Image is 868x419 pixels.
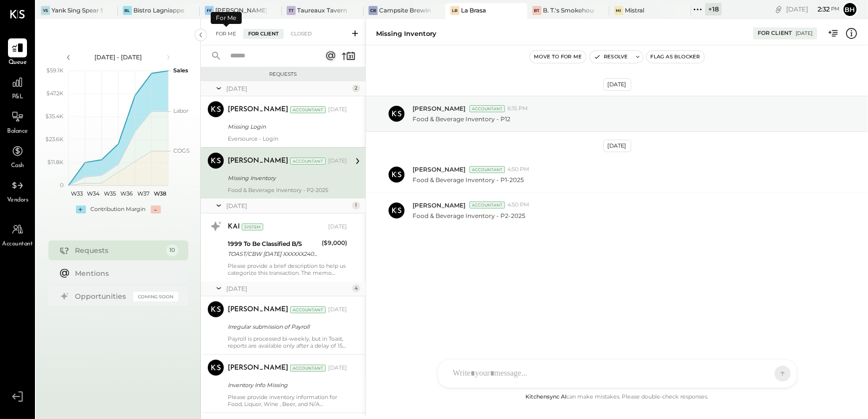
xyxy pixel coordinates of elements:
div: B. T.'s Smokehouse [543,6,594,14]
button: Move to for me [530,51,586,63]
div: [DATE] - [DATE] [76,53,161,61]
button: Resolve [590,51,632,63]
div: [PERSON_NAME] [228,363,288,373]
span: [PERSON_NAME] [413,165,465,174]
div: Accountant [290,106,326,113]
text: W38 [153,190,166,197]
text: W37 [137,190,149,197]
div: Bistro Lagniappe [133,6,184,14]
div: 4 [352,284,360,292]
div: KAI [228,222,240,232]
div: Mi [614,6,623,15]
div: Inventory Info Missing [228,380,344,390]
div: - [151,206,161,213]
div: Campsite Brewing [379,6,431,14]
text: 0 [60,182,63,189]
p: Food & Beverage Inventory - P2-2025 [413,211,525,220]
text: Sales [173,67,188,74]
div: Please provide a brief description to help us categorize this transaction. The memo might be help... [228,262,347,276]
div: [DATE] [226,284,350,293]
div: copy link [774,4,784,14]
button: Flag as Blocker [647,51,704,63]
div: [PERSON_NAME] [228,156,288,166]
div: Closed [286,29,317,39]
span: 4:50 PM [507,166,529,174]
span: 4:50 PM [507,201,529,209]
div: Yank Sing Spear Street [51,6,103,14]
text: Labor [173,108,188,115]
div: Missing Inventory [228,173,344,183]
div: + 18 [705,3,722,15]
div: Coming Soon [133,292,178,301]
div: FF [205,6,214,15]
div: Requests [206,71,361,78]
span: Accountant [2,240,33,249]
text: $11.8K [47,159,63,166]
a: P&L [0,73,34,102]
div: BT [532,6,541,15]
text: W35 [104,190,116,197]
span: Vendors [7,196,28,205]
div: [DATE] [328,364,347,372]
a: Balance [0,107,34,136]
div: 2 [352,84,360,92]
div: For Client [758,29,792,37]
a: Cash [0,142,34,171]
div: [PERSON_NAME] [228,305,288,315]
div: [DATE] [786,4,840,14]
div: For Client [243,29,284,39]
span: [PERSON_NAME] [413,104,465,113]
span: [PERSON_NAME] [413,201,465,209]
div: Please provide inventory information for Food, Liquor, Wine , Beer, and N/A Beverages for P4. [228,394,347,408]
div: [DATE] [226,84,350,93]
div: [DATE] [328,106,347,114]
div: For Me [211,12,242,24]
div: [PERSON_NAME], LLC [215,6,267,14]
div: [PERSON_NAME] [228,105,288,115]
button: Bh [842,1,858,17]
div: Mentions [75,268,173,278]
div: Accountant [290,365,326,372]
div: La Brasa [461,6,486,14]
div: 10 [166,244,178,256]
div: [DATE] [226,202,350,210]
span: Cash [11,162,24,171]
div: ($9,000) [322,238,347,248]
div: Irregular submission of Payroll [228,322,344,332]
div: [DATE] [328,306,347,314]
div: Food & Beverage Inventory - P2-2025 [228,187,347,194]
div: 1 [352,202,360,209]
div: [DATE] [328,223,347,231]
div: [DATE] [603,78,631,91]
div: Accountant [469,105,505,112]
div: CB [369,6,378,15]
div: + [76,206,86,213]
div: System [242,223,263,230]
div: [DATE] [603,140,631,152]
div: For Me [211,29,241,39]
text: W36 [120,190,133,197]
span: 6:15 PM [507,105,528,113]
div: Accountant [290,306,326,313]
div: Contribution Margin [91,206,146,213]
div: Accountant [469,166,505,173]
span: Balance [7,127,28,136]
p: Food & Beverage Inventory - P1-2025 [413,176,524,184]
text: COGS [173,147,190,154]
div: Mistral [625,6,644,14]
div: TT [287,6,296,15]
div: Accountant [290,158,326,165]
a: Accountant [0,220,34,249]
span: P&L [12,93,23,102]
div: BL [123,6,132,15]
text: $35.4K [45,113,63,120]
a: Queue [0,38,34,67]
span: Queue [8,58,27,67]
text: $59.1K [46,67,63,74]
div: Payroll is processed bi-weekly, but in Toast, reports are available only after a delay of 15 days... [228,335,347,349]
div: Opportunities [75,291,128,301]
div: 1999 To Be Classified B/S [228,239,319,249]
text: $23.6K [45,136,63,143]
a: Vendors [0,176,34,205]
div: YS [41,6,50,15]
